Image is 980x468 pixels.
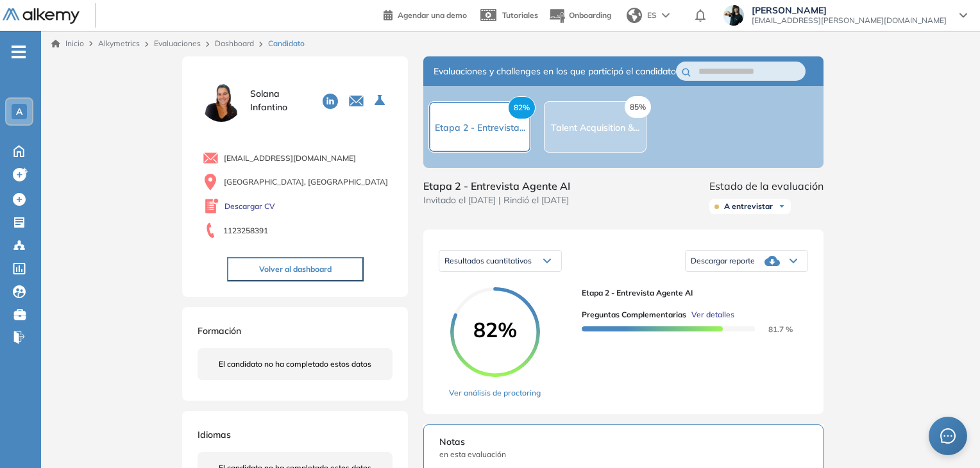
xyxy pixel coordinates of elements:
span: Ver detalles [691,309,734,321]
span: [EMAIL_ADDRESS][PERSON_NAME][DOMAIN_NAME] [752,15,947,26]
span: Etapa 2 - Entrevista... [435,122,525,133]
span: 81.7 % [753,324,793,334]
img: world [627,8,642,23]
span: [EMAIL_ADDRESS][DOMAIN_NAME] [224,153,356,164]
img: Logo [3,8,80,24]
span: 82% [450,319,540,340]
span: ES [647,10,657,21]
span: [PERSON_NAME] [752,5,947,15]
span: Talent Acquisition &... [551,122,639,133]
button: Seleccione la evaluación activa [369,89,393,112]
button: Ver detalles [686,309,734,321]
span: Descargar reporte [691,256,755,266]
a: Inicio [51,38,84,49]
span: message [940,428,956,444]
span: Preguntas complementarias [582,309,686,321]
a: Ver análisis de proctoring [449,387,541,399]
a: Agendar una demo [384,6,467,22]
span: [GEOGRAPHIC_DATA], [GEOGRAPHIC_DATA] [224,176,388,188]
a: Dashboard [215,38,254,48]
span: 85% [625,96,651,118]
span: A entrevistar [724,201,773,212]
span: Invitado el [DATE] | Rindió el [DATE] [423,194,570,207]
button: Onboarding [548,2,611,29]
i: - [12,51,26,53]
span: Estado de la evaluación [709,178,824,194]
span: Evaluaciones y challenges en los que participó el candidato [434,65,676,78]
span: Alkymetrics [98,38,140,48]
span: A [16,106,22,117]
span: en esta evaluación [439,449,807,460]
span: Agendar una demo [398,10,467,20]
span: Solana Infantino [250,87,312,114]
span: Tutoriales [502,10,538,20]
span: Onboarding [569,10,611,20]
span: Resultados cuantitativos [444,256,532,265]
span: 1123258391 [223,225,268,237]
span: Notas [439,435,807,449]
img: Ícono de flecha [778,203,786,210]
span: El candidato no ha completado estos datos [219,358,371,370]
span: Etapa 2 - Entrevista Agente AI [423,178,570,194]
span: Formación [198,325,241,337]
img: arrow [662,13,670,18]
span: Candidato [268,38,305,49]
a: Evaluaciones [154,38,201,48]
span: Idiomas [198,429,231,440]
span: 82% [508,96,536,119]
img: PROFILE_MENU_LOGO_USER [198,77,245,124]
span: Etapa 2 - Entrevista Agente AI [582,287,798,299]
button: Volver al dashboard [227,257,364,281]
a: Descargar CV [224,201,275,212]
